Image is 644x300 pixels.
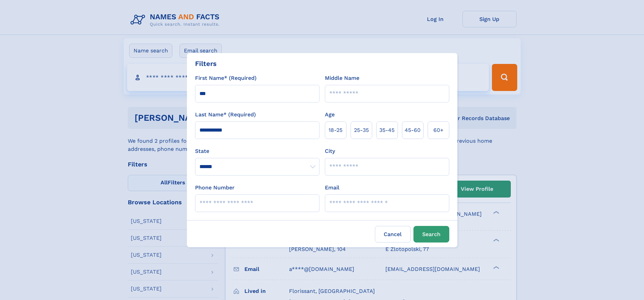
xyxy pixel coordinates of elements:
[195,184,235,192] label: Phone Number
[329,126,342,134] span: 18‑25
[195,111,256,119] label: Last Name* (Required)
[325,184,339,192] label: Email
[325,74,359,82] label: Middle Name
[195,59,217,69] div: Filters
[195,147,319,155] label: State
[375,226,411,243] label: Cancel
[325,147,335,155] label: City
[354,126,369,134] span: 25‑35
[405,126,421,134] span: 45‑60
[433,126,444,134] span: 60+
[379,126,395,134] span: 35‑45
[413,226,449,243] button: Search
[195,74,257,82] label: First Name* (Required)
[325,111,335,119] label: Age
